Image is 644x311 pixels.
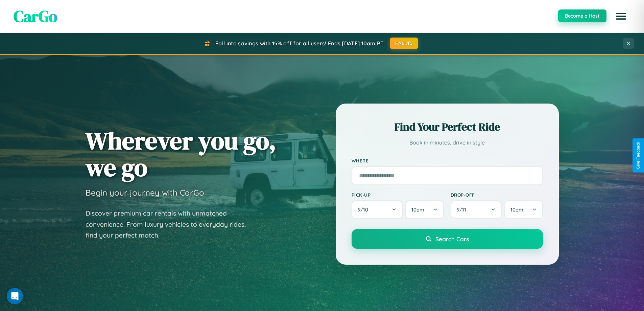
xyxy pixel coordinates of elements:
h3: Begin your journey with CarGo [86,187,204,198]
span: 9 / 10 [358,206,372,213]
span: 9 / 11 [457,206,470,213]
span: CarGo [14,5,57,27]
button: 10am [504,200,543,219]
label: Where [352,158,543,163]
button: 9/11 [451,200,502,219]
span: 10am [510,206,523,213]
p: Discover premium car rentals with unmatched convenience. From luxury vehicles to everyday rides, ... [86,208,255,241]
button: Become a Host [558,9,606,22]
label: Drop-off [451,192,543,198]
span: Search Cars [435,235,469,243]
h2: Find Your Perfect Ride [352,119,543,134]
span: 10am [411,206,424,213]
h1: Wherever you go, we go [86,127,276,181]
div: Open Intercom Messenger [7,288,23,304]
p: Book in minutes, drive in style [352,138,543,148]
span: Fall into savings with 15% off for all users! Ends [DATE] 10am PT. [215,40,385,47]
button: Search Cars [352,229,543,249]
label: Pick-up [352,192,444,198]
button: Open menu [612,7,630,26]
div: Give Feedback [636,142,641,169]
button: 9/10 [352,200,403,219]
button: FALL15 [390,38,418,49]
button: 10am [405,200,444,219]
